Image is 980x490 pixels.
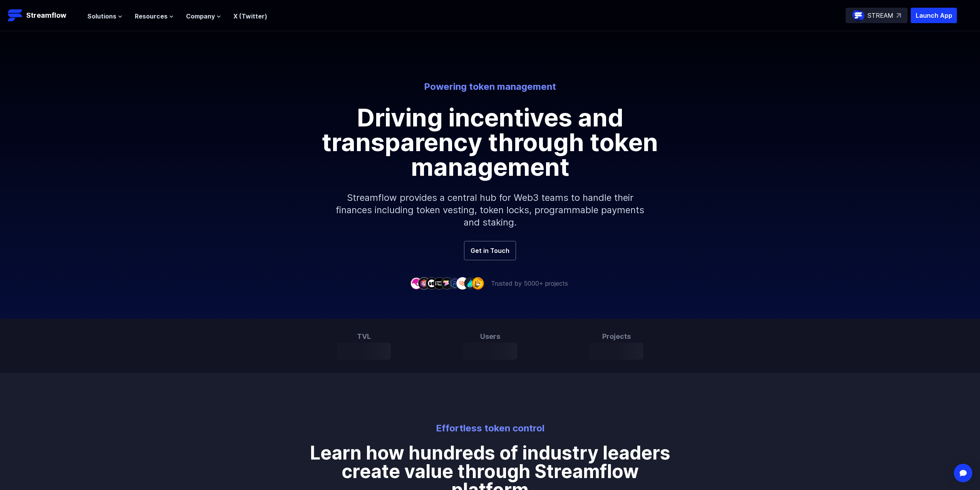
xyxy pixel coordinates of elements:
[896,13,901,18] img: top-right-arrow.svg
[852,9,864,22] img: streamflow-logo-circle.png
[87,12,122,21] button: Solutions
[8,8,23,23] img: Streamflow Logo
[491,279,568,288] p: Trusted by 5000+ projects
[233,12,267,20] a: X (Twitter)
[464,241,516,260] a: Get in Touch
[911,8,957,23] button: Launch App
[456,277,469,289] img: company-7
[868,11,893,20] p: STREAM
[135,12,174,21] button: Resources
[317,105,663,179] h1: Driving incentives and transparency through token management
[410,277,422,289] img: company-1
[186,12,221,21] button: Company
[954,464,972,482] div: Open Intercom Messenger
[87,12,116,21] span: Solutions
[464,277,476,289] img: company-8
[135,12,168,21] span: Resources
[426,277,438,289] img: company-3
[463,331,517,342] h3: Users
[472,277,484,289] img: company-9
[846,8,908,23] a: STREAM
[8,8,80,23] a: Streamflow
[186,12,215,21] span: Company
[590,331,643,342] h3: Projects
[433,277,446,289] img: company-4
[26,10,66,21] p: Streamflow
[304,422,677,434] p: Effortless token control
[418,277,430,289] img: company-2
[325,179,656,241] p: Streamflow provides a central hub for Web3 teams to handle their finances including token vesting...
[337,331,391,342] h3: TVL
[277,81,704,93] p: Powering token management
[449,277,461,289] img: company-6
[441,277,453,289] img: company-5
